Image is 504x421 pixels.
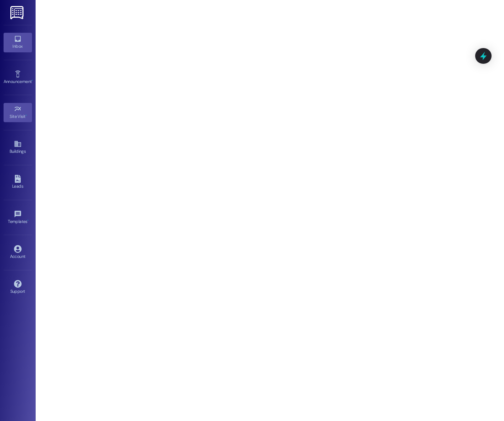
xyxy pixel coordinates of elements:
a: Inbox [4,33,32,52]
span: • [26,113,27,118]
a: Support [4,278,32,297]
a: Site Visit • [4,103,32,122]
span: • [27,218,28,223]
a: Leads [4,173,32,192]
a: Templates • [4,208,32,227]
img: ResiDesk Logo [10,6,25,19]
a: Buildings [4,138,32,157]
a: Account [4,243,32,262]
span: • [32,78,33,83]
